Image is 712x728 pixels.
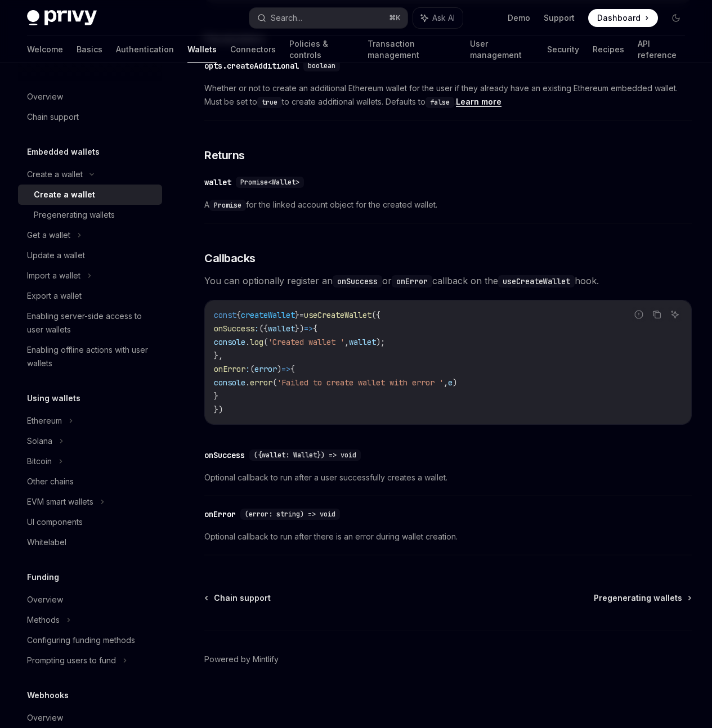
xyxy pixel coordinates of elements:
div: Update a wallet [27,249,85,262]
a: Overview [18,590,162,610]
span: = [299,310,304,320]
span: e [448,378,453,388]
h5: Using wallets [27,392,80,405]
code: true [257,97,282,108]
span: => [281,364,290,374]
span: (error: string) => void [245,510,335,519]
div: Prompting users to fund [27,654,116,667]
a: Transaction management [368,36,457,63]
a: UI components [18,512,162,532]
code: onError [392,275,432,287]
a: Enabling server-side access to user wallets [18,306,162,340]
div: Overview [27,711,63,725]
div: Configuring funding methods [27,633,135,647]
span: boolean [308,61,335,70]
button: Ask AI [413,8,463,28]
div: opts.createAdditional [204,60,299,71]
span: onError [214,364,245,374]
code: Promise [209,200,246,211]
span: 'Created wallet ' [268,337,344,347]
span: Ask AI [432,12,455,24]
a: Other chains [18,471,162,492]
span: { [236,310,241,320]
span: wallet [268,323,295,334]
div: Enabling server-side access to user wallets [27,309,155,336]
span: useCreateWallet [304,310,371,320]
div: Overview [27,593,63,606]
span: }) [214,405,223,415]
span: ); [376,337,385,347]
span: console [214,337,245,347]
div: Create a wallet [34,188,95,201]
span: => [304,323,313,334]
h5: Webhooks [27,689,69,702]
span: error [250,378,272,388]
div: EVM smart wallets [27,495,93,509]
a: Whitelabel [18,532,162,552]
a: Basics [77,36,102,63]
span: ({wallet: Wallet}) => void [254,451,356,460]
span: onSuccess [214,323,254,334]
span: Chain support [214,592,271,604]
div: Pregenerating wallets [34,208,115,222]
div: Whitelabel [27,536,66,549]
div: Bitcoin [27,455,52,468]
a: Connectors [230,36,276,63]
div: Get a wallet [27,228,70,242]
a: Security [547,36,579,63]
span: , [444,378,448,388]
a: Pregenerating wallets [594,592,691,604]
button: Ask AI [668,307,682,322]
a: Recipes [593,36,624,63]
span: . [245,337,250,347]
span: ⌘ K [389,14,401,23]
div: Import a wallet [27,269,80,282]
span: : [245,364,250,374]
span: const [214,310,236,320]
a: Support [544,12,575,24]
a: Dashboard [588,9,658,27]
span: console [214,378,245,388]
a: Welcome [27,36,63,63]
h5: Funding [27,570,59,584]
div: UI components [27,515,83,529]
a: Learn more [456,97,501,107]
span: ) [453,378,457,388]
div: wallet [204,177,231,188]
a: API reference [638,36,685,63]
span: Dashboard [597,12,641,24]
div: onError [204,509,236,520]
div: onSuccess [204,450,245,461]
a: Authentication [116,36,174,63]
img: dark logo [27,10,97,26]
span: 'Failed to create wallet with error ' [277,378,444,388]
button: Report incorrect code [632,307,646,322]
button: Copy the contents from the code block [650,307,664,322]
span: Optional callback to run after there is an error during wallet creation. [204,530,692,543]
span: ) [277,364,281,374]
a: Overview [18,708,162,728]
span: , [344,337,349,347]
code: useCreateWallet [498,275,575,287]
button: Toggle dark mode [667,9,685,27]
div: Overview [27,90,63,104]
a: Pregenerating wallets [18,205,162,225]
div: Other chains [27,475,74,488]
a: Wallets [187,36,217,63]
span: { [313,323,317,334]
span: You can optionally register an or callback on the hook. [204,273,692,289]
span: Returns [204,147,245,163]
a: Enabling offline actions with user wallets [18,340,162,374]
a: User management [470,36,534,63]
div: Search... [271,11,302,25]
span: } [295,310,299,320]
span: Callbacks [204,250,256,266]
span: Whether or not to create an additional Ethereum wallet for the user if they already have an exist... [204,82,692,109]
div: Methods [27,613,60,627]
a: Export a wallet [18,286,162,306]
a: Create a wallet [18,185,162,205]
h5: Embedded wallets [27,145,100,159]
span: } [214,391,218,401]
a: Chain support [18,107,162,127]
code: false [426,97,454,108]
